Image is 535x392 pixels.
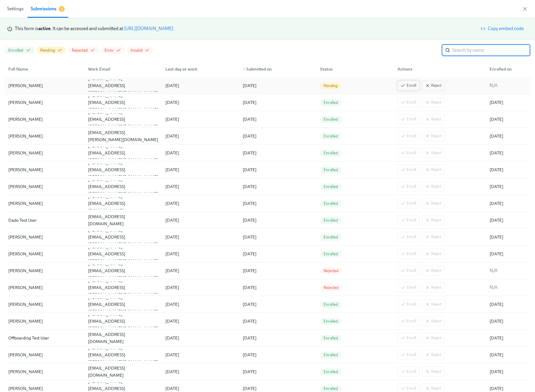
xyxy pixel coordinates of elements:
[240,82,315,89] div: [DATE]
[6,66,83,73] div: Full Name
[86,365,161,379] div: [EMAIL_ADDRESS][DOMAIN_NAME]
[86,243,161,264] div: [PERSON_NAME][EMAIL_ADDRESS][PERSON_NAME][DOMAIN_NAME]
[31,5,56,13] div: Submissions
[240,183,315,190] div: [DATE]
[478,23,528,35] button: Copy embed code
[452,44,530,56] input: Search by name
[240,351,315,358] div: [DATE]
[6,133,83,140] div: [PERSON_NAME]
[320,353,342,357] span: Enrolled
[487,250,529,257] div: [DATE]
[487,301,529,308] div: [DATE]
[5,47,34,54] button: Enrolled
[490,284,527,291] p: N/A
[163,99,238,106] div: [DATE]
[163,200,238,207] div: [DATE]
[487,183,529,190] div: [DATE]
[240,166,315,173] div: [DATE]
[163,133,238,140] div: [DATE]
[6,318,83,325] div: [PERSON_NAME]
[487,368,529,375] div: [DATE]
[163,351,238,358] div: [DATE]
[86,277,161,298] div: [PERSON_NAME][EMAIL_ADDRESS][PERSON_NAME][DOMAIN_NAME]
[320,319,342,324] span: Enrolled
[127,47,153,54] button: Invalid
[320,201,342,206] span: Enrolled
[240,284,315,291] div: [DATE]
[5,195,530,212] div: [PERSON_NAME][PERSON_NAME][EMAIL_ADDRESS][DOMAIN_NAME][DATE][DATE]EnrolledEnrollReject[DATE]
[8,48,24,53] span: Enrolled
[86,213,161,227] div: [EMAIL_ADDRESS][DOMAIN_NAME]
[482,26,524,32] span: Copy embed code
[59,6,65,12] span: 1
[6,217,83,224] div: Dado Test User
[397,81,420,91] button: Enroll
[240,318,315,325] div: [DATE]
[5,161,530,178] div: [PERSON_NAME][PERSON_NAME][EMAIL_ADDRESS][PERSON_NAME][DOMAIN_NAME][DATE][DATE]EnrolledEnrollReje...
[163,217,238,224] div: [DATE]
[5,330,530,347] div: Offboarding Test User[EMAIL_ADDRESS][DOMAIN_NAME][DATE][DATE]EnrolledEnrollReject[DATE]
[86,176,161,197] div: [PERSON_NAME][EMAIL_ADDRESS][PERSON_NAME][DOMAIN_NAME]
[490,267,527,274] p: N/A
[163,250,238,257] div: [DATE]
[163,368,238,375] div: [DATE]
[320,386,342,391] span: Enrolled
[5,262,530,279] div: [PERSON_NAME][PERSON_NAME][EMAIL_ADDRESS][PERSON_NAME][DOMAIN_NAME][DATE][DATE]RejectedEnrollReje...
[240,301,315,308] div: [DATE]
[240,200,315,207] div: [DATE]
[240,334,315,342] div: [DATE]
[40,48,55,53] span: Pending
[487,116,529,123] div: [DATE]
[320,84,341,88] span: Pending
[72,48,88,53] span: Rejected
[240,267,315,274] div: [DATE]
[238,63,315,75] div: ▼Submitted on
[6,301,83,308] div: [PERSON_NAME]
[6,284,83,291] div: [PERSON_NAME]
[240,385,315,392] div: [DATE]
[320,302,342,307] span: Enrolled
[37,47,66,54] button: Pending
[487,385,529,392] div: [DATE]
[5,212,530,229] div: Dado Test User[EMAIL_ADDRESS][DOMAIN_NAME][DATE][DATE]EnrolledEnrollReject[DATE]
[320,117,342,122] span: Enrolled
[425,83,441,89] span: Reject
[86,109,161,130] div: [PERSON_NAME][EMAIL_ADDRESS][PERSON_NAME][DOMAIN_NAME]
[83,63,161,75] div: Work Email
[320,252,342,256] span: Enrolled
[487,66,529,73] div: Enrolled on
[6,99,83,106] div: [PERSON_NAME]
[163,183,238,190] div: [DATE]
[86,260,161,281] div: [PERSON_NAME][EMAIL_ADDRESS][PERSON_NAME][DOMAIN_NAME]
[5,279,530,296] div: [PERSON_NAME][PERSON_NAME][EMAIL_ADDRESS][PERSON_NAME][DOMAIN_NAME][DATE][DATE]RejectedEnrollReje...
[320,235,342,239] span: Enrolled
[6,334,83,342] div: Offboarding Test User
[487,149,529,156] div: [DATE]
[5,77,530,94] div: [PERSON_NAME][PERSON_NAME][EMAIL_ADDRESS][PERSON_NAME][DOMAIN_NAME][DATE][DATE]PendingEnrollRejec...
[243,68,246,71] span: ▼
[5,229,530,246] div: [PERSON_NAME][PERSON_NAME][EMAIL_ADDRESS][PERSON_NAME][DOMAIN_NAME][DATE][DATE]EnrolledEnrollReje...
[320,168,342,172] span: Enrolled
[5,178,530,195] div: [PERSON_NAME][PERSON_NAME][EMAIL_ADDRESS][PERSON_NAME][DOMAIN_NAME][DATE][DATE]EnrolledEnrollReje...
[315,63,393,75] div: Status
[6,82,83,89] div: [PERSON_NAME]
[6,200,83,207] div: [PERSON_NAME]
[5,347,530,363] div: [PERSON_NAME][PERSON_NAME][EMAIL_ADDRESS][PERSON_NAME][DOMAIN_NAME][DATE][DATE]EnrolledEnrollReje...
[487,318,529,325] div: [DATE]
[86,66,161,73] div: Work Email
[6,63,83,75] div: Full Name
[6,183,83,190] div: [PERSON_NAME]
[320,100,342,105] span: Enrolled
[6,368,83,375] div: [PERSON_NAME]
[86,226,161,248] div: [PERSON_NAME][EMAIL_ADDRESS][PERSON_NAME][DOMAIN_NAME]
[422,81,445,91] button: Reject
[6,166,83,173] div: [PERSON_NAME]
[15,26,123,31] span: This form is . It can be accessed and submitted at
[86,311,161,332] div: [PERSON_NAME][EMAIL_ADDRESS][PERSON_NAME][DOMAIN_NAME]
[86,344,161,365] div: [PERSON_NAME][EMAIL_ADDRESS][PERSON_NAME][DOMAIN_NAME]
[487,133,529,140] div: [DATE]
[163,301,238,308] div: [DATE]
[86,331,161,345] div: [EMAIL_ADDRESS][DOMAIN_NAME]
[86,159,161,180] div: [PERSON_NAME][EMAIL_ADDRESS][PERSON_NAME][DOMAIN_NAME]
[163,82,238,89] div: [DATE]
